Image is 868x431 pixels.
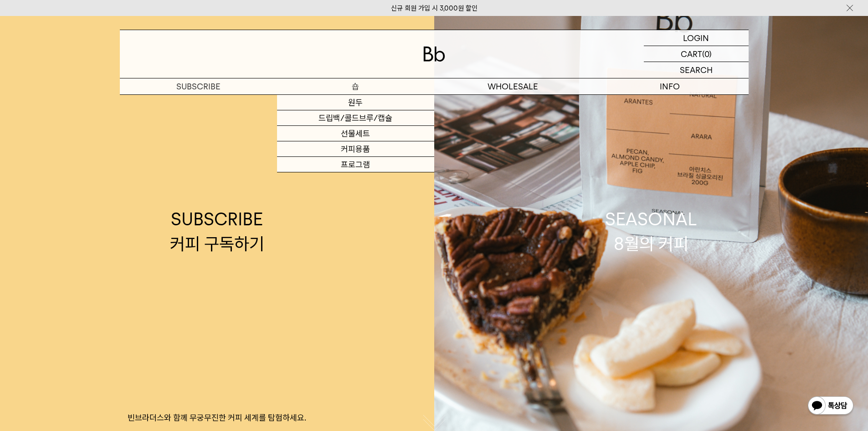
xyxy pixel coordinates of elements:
a: CART (0) [644,46,749,62]
p: (0) [702,46,712,62]
a: LOGIN [644,30,749,46]
p: INFO [591,78,749,94]
a: SUBSCRIBE [120,78,277,94]
a: 선물세트 [277,126,434,141]
a: 숍 [277,78,434,94]
a: 신규 회원 가입 시 3,000원 할인 [391,4,478,12]
div: SEASONAL 8월의 커피 [605,207,697,255]
p: CART [681,46,702,62]
a: 드립백/콜드브루/캡슐 [277,110,434,126]
a: 커피용품 [277,141,434,157]
div: SUBSCRIBE 커피 구독하기 [170,207,264,255]
a: 프로그램 [277,157,434,172]
a: 원두 [277,95,434,110]
img: 로고 [423,47,445,62]
img: 카카오톡 채널 1:1 채팅 버튼 [807,395,854,417]
p: SEARCH [680,62,713,78]
p: LOGIN [683,30,709,46]
p: WHOLESALE [434,78,591,94]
